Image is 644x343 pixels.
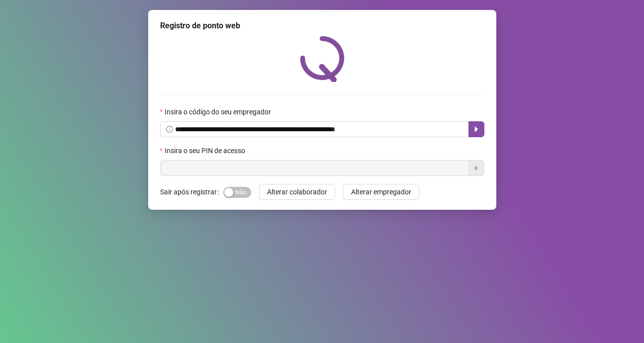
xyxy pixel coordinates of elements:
[472,125,480,133] span: caret-right
[160,184,223,200] label: Sair após registrar
[351,186,411,197] span: Alterar empregador
[166,126,173,133] span: info-circle
[160,106,277,117] label: Insira o código do seu empregador
[160,145,252,156] label: Insira o seu PIN de acesso
[267,186,327,197] span: Alterar colaborador
[259,184,335,200] button: Alterar colaborador
[300,36,345,82] img: QRPoint
[160,20,484,32] div: Registro de ponto web
[343,184,419,200] button: Alterar empregador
